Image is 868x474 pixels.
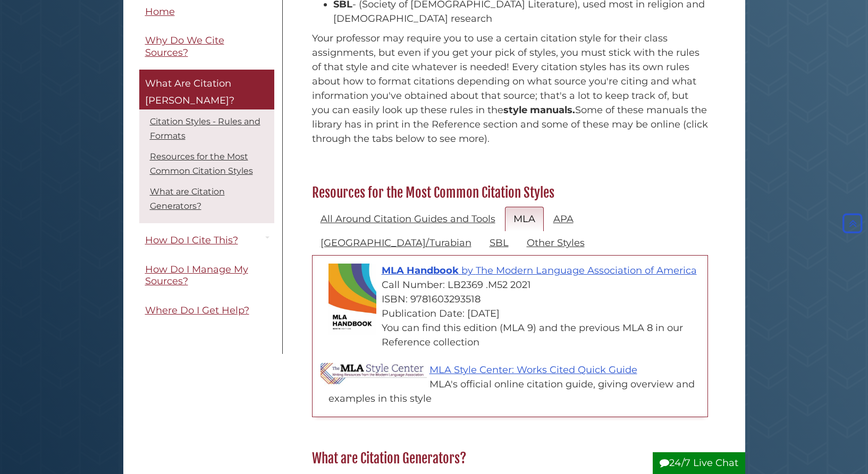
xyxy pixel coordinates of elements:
[145,35,224,59] span: Why Do We Cite Sources?
[150,152,253,176] a: Resources for the Most Common Citation Styles
[139,229,274,253] a: How Do I Cite This?
[545,207,582,232] a: APA
[461,265,473,276] span: by
[139,70,274,110] a: What Are Citation [PERSON_NAME]?
[503,104,575,116] strong: style manuals.
[139,258,274,293] a: How Do I Manage My Sources?
[328,321,702,350] div: You can find this edition (MLA 9) and the previous MLA 8 in our Reference collection
[328,377,702,406] div: MLA's official online citation guide, giving overview and examples in this style
[139,29,274,65] a: Why Do We Cite Sources?
[382,265,459,276] span: MLA Handbook
[328,292,702,307] div: ISBN: 9781603293518
[150,117,260,141] a: Citation Styles - Rules and Formats
[312,231,480,256] a: [GEOGRAPHIC_DATA]/Turabian
[145,264,248,287] span: How Do I Manage My Sources?
[145,78,234,107] span: What Are Citation [PERSON_NAME]?
[328,278,702,292] div: Call Number: LB2369 .M52 2021
[145,304,249,316] span: Where Do I Get Help?
[328,307,702,321] div: Publication Date: [DATE]
[382,265,697,276] a: MLA Handbook by The Modern Language Association of America
[145,235,238,247] span: How Do I Cite This?
[476,265,697,276] span: The Modern Language Association of America
[139,299,274,323] a: Where Do I Get Help?
[312,31,708,146] p: Your professor may require you to use a certain citation style for their class assignments, but e...
[505,207,544,232] a: MLA
[321,363,427,390] img: Logo - Text in black and maroon lettering against a white background with a colorful square desig...
[481,231,517,256] a: SBL
[312,207,504,232] a: All Around Citation Guides and Tools
[840,218,865,230] a: Back to Top
[307,450,713,467] h2: What are Citation Generators?
[429,364,637,376] a: Logo - Text in black and maroon lettering against a white background with a colorful square desig...
[518,231,593,256] a: Other Styles
[145,6,175,18] span: Home
[653,452,745,474] button: 24/7 Live Chat
[150,187,225,211] a: What are Citation Generators?
[307,184,713,201] h2: Resources for the Most Common Citation Styles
